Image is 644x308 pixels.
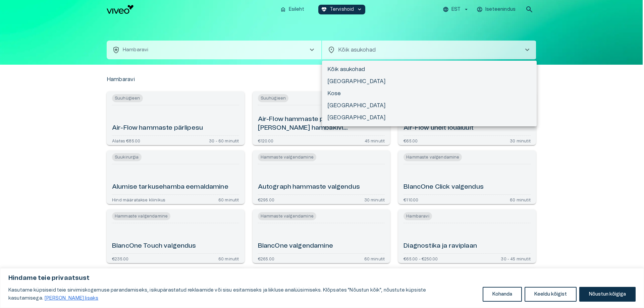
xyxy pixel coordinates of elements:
[322,63,537,75] li: Kõik asukohad
[579,287,636,302] button: Nõustun kõigiga
[483,287,522,302] button: Kohanda
[322,100,537,112] li: [GEOGRAPHIC_DATA]
[8,286,478,302] p: Kasutame küpsiseid teie sirvimiskogemuse parandamiseks, isikupärastatud reklaamide või sisu esita...
[322,87,537,100] li: Kose
[322,112,537,124] li: [GEOGRAPHIC_DATA]
[322,75,537,87] li: [GEOGRAPHIC_DATA]
[8,274,636,282] p: Hindame teie privaatsust
[525,287,577,302] button: Keeldu kõigist
[44,296,99,301] a: Loe lisaks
